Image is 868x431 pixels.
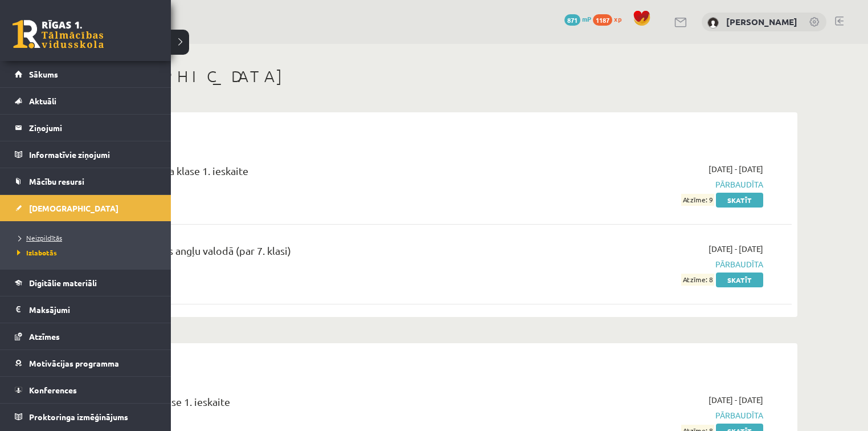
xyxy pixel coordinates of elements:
[85,394,531,415] div: Bioloģija JK 8.a klase 1. ieskaite
[29,385,77,395] span: Konferences
[15,350,157,376] a: Motivācijas programma
[593,14,612,26] span: 1187
[681,194,714,206] span: Atzīme: 9
[726,16,797,27] a: [PERSON_NAME]
[15,270,157,296] a: Digitālie materiāli
[709,163,763,175] span: [DATE] - [DATE]
[15,115,157,141] a: Ziņojumi
[29,203,118,213] span: [DEMOGRAPHIC_DATA]
[14,233,159,243] a: Neizpildītās
[614,14,621,23] span: xp
[13,20,104,48] a: Rīgas 1. Tālmācības vidusskola
[15,377,157,403] a: Konferences
[14,248,57,257] span: Izlabotās
[29,141,157,168] legend: Informatīvie ziņojumi
[29,358,119,368] span: Motivācijas programma
[15,296,157,323] a: Maksājumi
[85,243,531,264] div: Diagnostikas darbs angļu valodā (par 7. klasi)
[29,331,60,341] span: Atzīmes
[548,258,763,270] span: Pārbaudīta
[709,243,763,255] span: [DATE] - [DATE]
[564,14,591,23] a: 871 mP
[14,247,159,258] a: Izlabotās
[716,273,763,287] a: Skatīt
[68,67,797,86] h1: [DEMOGRAPHIC_DATA]
[15,88,157,114] a: Aktuāli
[29,69,58,79] span: Sākums
[15,404,157,430] a: Proktoringa izmēģinājums
[29,176,84,186] span: Mācību resursi
[593,14,627,23] a: 1187 xp
[582,14,591,23] span: mP
[29,278,97,288] span: Digitālie materiāli
[85,163,531,184] div: Angļu valoda JK 8.a klase 1. ieskaite
[548,178,763,190] span: Pārbaudīta
[709,394,763,406] span: [DATE] - [DATE]
[29,412,128,422] span: Proktoringa izmēģinājums
[707,17,719,29] img: Margarita Borsa
[29,115,157,141] legend: Ziņojumi
[716,193,763,208] a: Skatīt
[15,141,157,168] a: Informatīvie ziņojumi
[15,323,157,349] a: Atzīmes
[15,195,157,221] a: [DEMOGRAPHIC_DATA]
[14,233,62,242] span: Neizpildītās
[564,14,580,26] span: 871
[29,296,157,323] legend: Maksājumi
[29,96,56,106] span: Aktuāli
[15,168,157,194] a: Mācību resursi
[15,61,157,87] a: Sākums
[548,409,763,421] span: Pārbaudīta
[681,274,714,286] span: Atzīme: 8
